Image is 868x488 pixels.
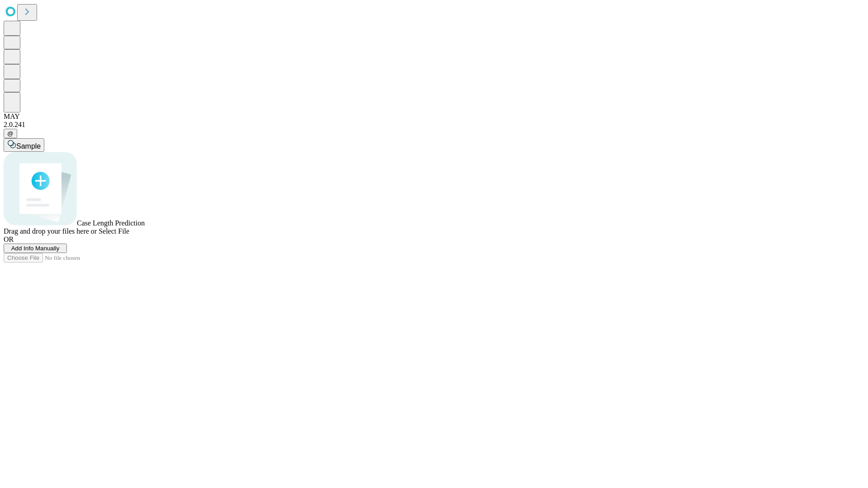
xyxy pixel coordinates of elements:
span: Add Info Manually [11,245,60,252]
div: MAY [4,113,864,121]
span: Drag and drop your files here or [4,227,97,235]
span: OR [4,235,14,243]
span: Case Length Prediction [77,219,145,227]
button: Sample [4,138,44,152]
span: @ [7,130,14,137]
button: @ [4,129,17,138]
button: Add Info Manually [4,244,67,253]
span: Select File [99,227,129,235]
div: 2.0.241 [4,121,864,129]
span: Sample [16,142,41,150]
